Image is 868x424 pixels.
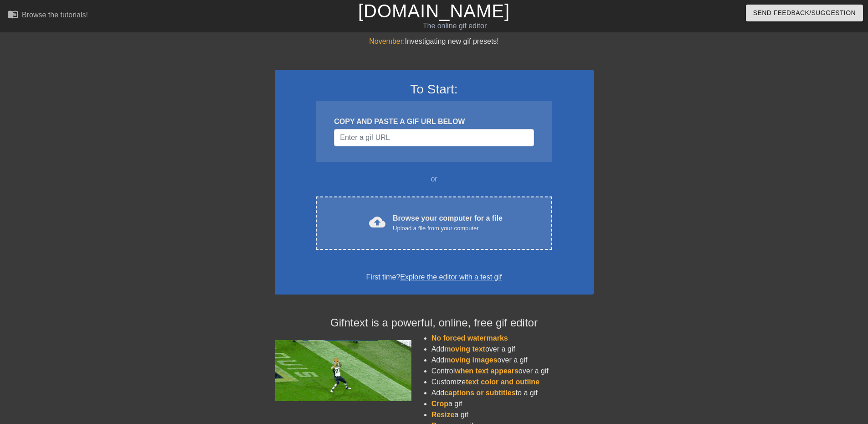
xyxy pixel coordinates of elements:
[22,11,88,19] div: Browse the tutorials!
[275,340,411,401] img: football_small.gif
[431,366,594,377] li: Control over a gif
[393,224,503,233] div: Upload a file from your computer
[444,345,485,353] span: moving text
[444,389,515,397] span: captions or subtitles
[334,129,534,146] input: Username
[431,409,594,420] li: a gif
[444,356,497,364] span: moving images
[7,9,18,20] span: menu_book
[466,378,539,386] span: text color and outline
[431,398,594,409] li: a gif
[431,334,508,342] span: No forced watermarks
[431,388,594,398] li: Add to a gif
[400,273,502,281] a: Explore the editor with a test gif
[431,344,594,355] li: Add over a gif
[294,21,616,31] div: The online gif editor
[393,213,503,233] div: Browse your computer for a file
[431,377,594,388] li: Customize
[275,36,594,47] div: Investigating new gif presets!
[275,316,594,330] h4: Gifntext is a powerful, online, free gif editor
[358,1,510,21] a: [DOMAIN_NAME]
[287,272,582,283] div: First time?
[431,355,594,366] li: Add over a gif
[334,116,534,127] div: COPY AND PASTE A GIF URL BELOW
[369,214,385,230] span: cloud_upload
[753,7,856,19] span: Send Feedback/Suggestion
[287,82,582,97] h3: To Start:
[746,5,863,21] button: Send Feedback/Suggestion
[431,411,455,419] span: Resize
[7,9,88,23] a: Browse the tutorials!
[369,37,405,45] span: November:
[455,367,519,375] span: when text appears
[431,400,448,408] span: Crop
[298,174,570,185] div: or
